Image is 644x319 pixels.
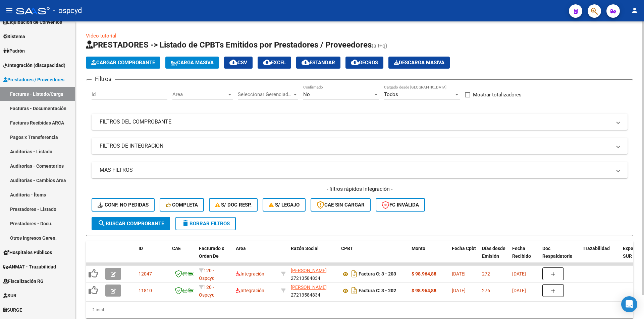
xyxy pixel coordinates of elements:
[482,271,490,276] span: 272
[92,138,628,154] mat-expansion-panel-header: FILTROS DE INTEGRACION
[3,249,52,256] span: Hospitales Públicos
[236,246,246,251] span: Area
[583,246,610,251] span: Trazabilidad
[452,288,466,293] span: [DATE]
[3,18,62,26] span: Liquidación de Convenios
[345,57,383,69] button: Gecros
[86,302,633,318] div: 2 total
[100,142,611,150] mat-panel-title: FILTROS DE INTEGRACION
[98,202,149,208] span: Conf. no pedidas
[372,43,387,49] span: (alt+q)
[580,241,620,271] datatable-header-cell: Trazabilidad
[296,57,340,69] button: Estandar
[631,6,639,14] mat-icon: person
[509,241,540,271] datatable-header-cell: Fecha Recibido
[3,306,22,314] span: SURGE
[238,91,292,97] span: Seleccionar Gerenciador
[338,241,409,271] datatable-header-cell: CPBT
[91,60,155,66] span: Cargar Comprobante
[512,271,526,276] span: [DATE]
[229,60,247,66] span: CSV
[449,241,479,271] datatable-header-cell: Fecha Cpbt
[3,76,64,83] span: Prestadores / Proveedores
[181,219,190,227] mat-icon: delete
[171,60,214,66] span: Carga Masiva
[303,91,310,97] span: No
[263,58,271,66] mat-icon: cloud_download
[86,33,116,39] a: Video tutorial
[98,219,106,227] mat-icon: search
[98,221,164,227] span: Buscar Comprobante
[172,246,181,251] span: CAE
[359,271,396,277] strong: Factura C: 3 - 203
[359,288,396,294] strong: Factura C: 3 - 202
[263,60,286,66] span: EXCEL
[350,268,359,279] i: Descargar documento
[479,241,509,271] datatable-header-cell: Días desde Emisión
[409,241,449,271] datatable-header-cell: Monto
[136,241,169,271] datatable-header-cell: ID
[288,241,338,271] datatable-header-cell: Razón Social
[452,246,476,251] span: Fecha Cpbt
[302,60,335,66] span: Estandar
[376,198,425,212] button: FC Inválida
[199,268,215,281] span: 120 - Ospcyd
[3,277,44,285] span: Fiscalización RG
[350,285,359,296] i: Descargar documento
[139,246,143,251] span: ID
[236,271,264,276] span: Integración
[388,57,450,69] app-download-masive: Descarga masiva de comprobantes (adjuntos)
[412,271,436,276] strong: $ 98.964,88
[540,241,580,271] datatable-header-cell: Doc Respaldatoria
[291,268,327,273] span: [PERSON_NAME]
[92,185,628,193] h4: - filtros rápidos Integración -
[53,3,82,18] span: - ospcyd
[512,246,531,259] span: Fecha Recibido
[236,288,264,293] span: Integración
[139,271,152,276] span: 12047
[233,241,278,271] datatable-header-cell: Area
[263,198,306,212] button: S/ legajo
[181,221,230,227] span: Borrar Filtros
[382,202,419,208] span: FC Inválida
[92,114,628,130] mat-expansion-panel-header: FILTROS DEL COMPROBANTE
[291,267,336,281] div: 27213584834
[302,58,310,66] mat-icon: cloud_download
[196,241,233,271] datatable-header-cell: Facturado x Orden De
[291,246,319,251] span: Razón Social
[172,91,227,97] span: Area
[92,198,155,212] button: Conf. no pedidas
[311,198,371,212] button: CAE SIN CARGAR
[3,263,56,270] span: ANMAT - Trazabilidad
[3,47,25,55] span: Padrón
[351,60,378,66] span: Gecros
[351,58,359,66] mat-icon: cloud_download
[341,246,353,251] span: CPBT
[269,202,300,208] span: S/ legajo
[512,288,526,293] span: [DATE]
[165,57,219,69] button: Carga Masiva
[92,74,115,84] h3: Filtros
[482,288,490,293] span: 276
[452,271,466,276] span: [DATE]
[139,288,152,293] span: 11810
[542,246,573,259] span: Doc Respaldatoria
[5,6,13,14] mat-icon: menu
[199,285,215,298] span: 120 - Ospcyd
[100,166,611,174] mat-panel-title: MAS FILTROS
[100,118,611,126] mat-panel-title: FILTROS DEL COMPROBANTE
[224,57,253,69] button: CSV
[175,217,236,230] button: Borrar Filtros
[86,40,372,50] span: PRESTADORES -> Listado de CPBTs Emitidos por Prestadores / Proveedores
[166,202,198,208] span: Completa
[215,202,252,208] span: S/ Doc Resp.
[482,246,505,259] span: Días desde Emisión
[92,217,170,230] button: Buscar Comprobante
[317,202,365,208] span: CAE SIN CARGAR
[86,57,160,69] button: Cargar Comprobante
[394,60,444,66] span: Descarga Masiva
[160,198,204,212] button: Completa
[258,57,291,69] button: EXCEL
[199,246,224,259] span: Facturado x Orden De
[3,33,25,40] span: Sistema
